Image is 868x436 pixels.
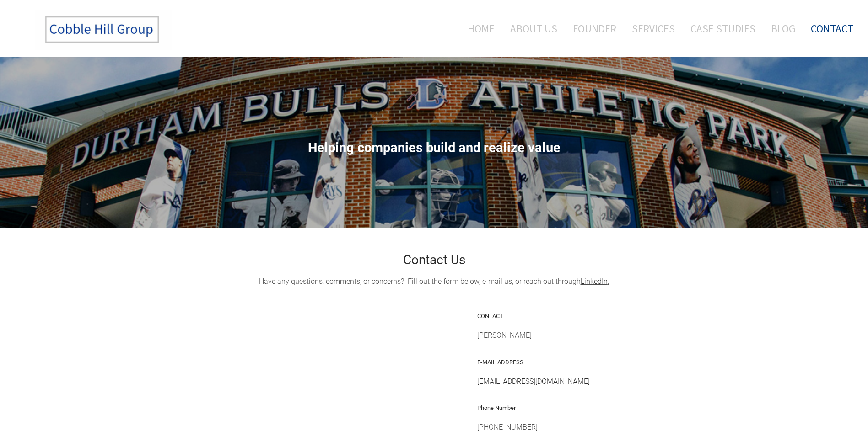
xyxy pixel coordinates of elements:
a: Home [454,10,501,48]
font: E-MAIL ADDRESS [477,359,523,366]
font: CONTACT [477,313,503,319]
img: The Cobble Hill Group LLC [35,10,172,50]
font: Phone Number [477,404,516,411]
a: Founder [566,10,623,48]
a: LinkedIn [581,277,608,286]
span: ​Helping companies build and realize value [308,140,561,155]
a: [EMAIL_ADDRESS][DOMAIN_NAME] [477,377,590,386]
a: About Us [503,10,564,48]
a: Blog [764,10,802,48]
span: [PERSON_NAME] [477,331,532,340]
h2: Contact Us [215,254,654,266]
a: Contact [804,10,853,48]
u: . [581,277,609,286]
a: Case Studies [684,10,762,48]
div: Have any questions, comments, or concerns? Fill out the form below, e-mail us, or reach out through [215,276,654,287]
a: Services [625,10,682,48]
